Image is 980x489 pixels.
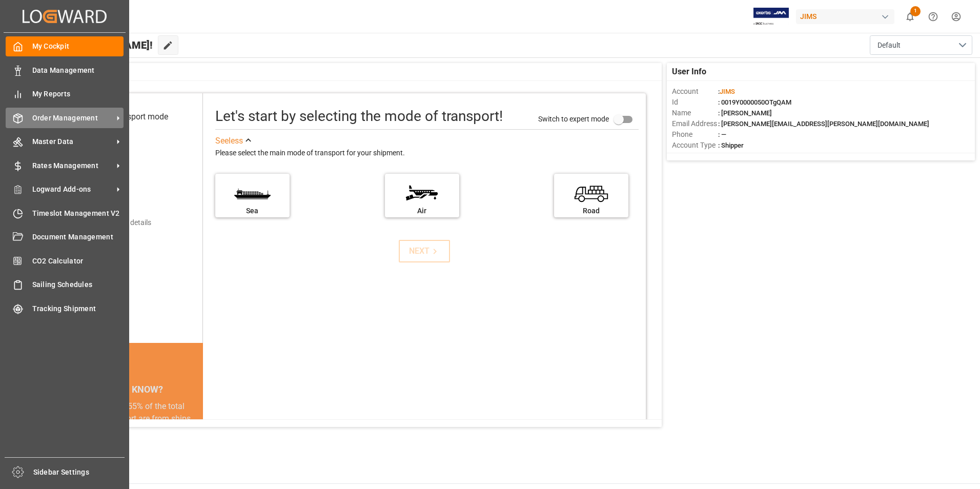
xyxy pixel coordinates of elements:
[877,40,901,51] span: Default
[32,184,113,195] span: Logward Add-ons
[390,206,454,216] div: Air
[672,129,718,140] span: Phone
[32,136,113,147] span: Master Data
[32,113,113,124] span: Order Management
[718,120,929,128] span: : [PERSON_NAME][EMAIL_ADDRESS][PERSON_NAME][DOMAIN_NAME]
[399,240,450,262] button: NEXT
[6,203,124,223] a: Timeslot Management V2
[672,66,706,78] span: User Info
[6,36,124,56] a: My Cockpit
[32,160,113,171] span: Rates Management
[538,114,609,123] span: Switch to expert mode
[32,232,124,242] span: Document Management
[189,400,203,450] button: next slide / item
[559,206,623,216] div: Road
[6,275,124,295] a: Sailing Schedules
[796,9,894,24] div: JIMS
[672,97,718,108] span: Id
[672,140,718,151] span: Account Type
[33,467,125,478] span: Sidebar Settings
[215,135,243,147] div: See less
[32,65,124,76] span: Data Management
[672,118,718,129] span: Email Address
[6,84,124,104] a: My Reports
[796,7,899,26] button: JIMS
[718,109,772,117] span: : [PERSON_NAME]
[220,206,284,216] div: Sea
[672,108,718,118] span: Name
[718,98,791,106] span: : 0019Y0000050OTgQAM
[32,41,124,52] span: My Cockpit
[32,89,124,99] span: My Reports
[32,303,124,314] span: Tracking Shipment
[43,35,153,55] span: Hello [PERSON_NAME]!
[718,131,726,138] span: : —
[672,86,718,97] span: Account
[870,35,972,55] button: open menu
[6,298,124,318] a: Tracking Shipment
[899,5,922,28] button: show 1 new notifications
[32,279,124,290] span: Sailing Schedules
[6,227,124,247] a: Document Management
[87,217,151,228] div: Add shipping details
[718,141,744,149] span: : Shipper
[6,60,124,80] a: Data Management
[718,88,735,95] span: :
[215,147,639,159] div: Please select the main mode of transport for your shipment.
[215,106,503,127] div: Let's start by selecting the mode of transport!
[32,208,124,219] span: Timeslot Management V2
[922,5,945,28] button: Help Center
[753,8,789,26] img: Exertis%20JAM%20-%20Email%20Logo.jpg_1722504956.jpg
[720,88,735,95] span: JIMS
[409,245,440,257] div: NEXT
[6,251,124,271] a: CO2 Calculator
[910,6,921,16] span: 1
[32,256,124,267] span: CO2 Calculator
